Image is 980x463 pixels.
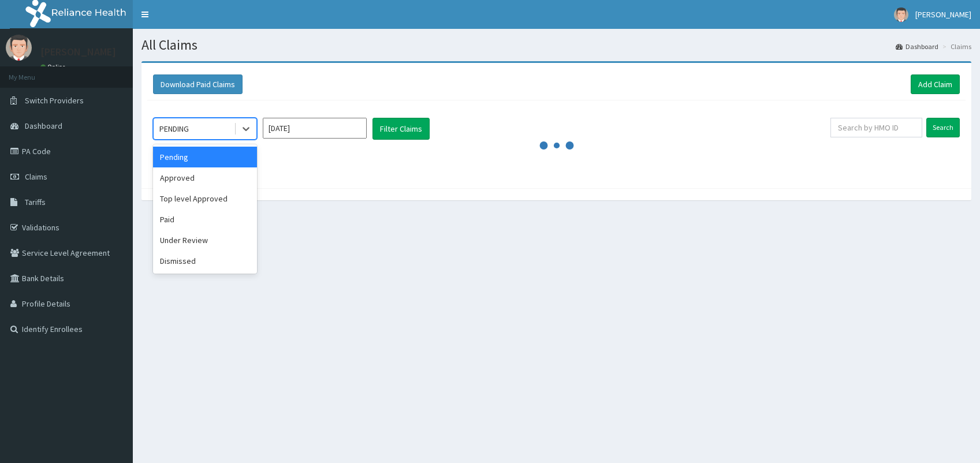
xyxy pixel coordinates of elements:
[915,9,971,20] span: [PERSON_NAME]
[153,167,257,188] div: Approved
[40,63,68,71] a: Online
[153,230,257,251] div: Under Review
[6,35,32,61] img: User Image
[153,147,257,167] div: Pending
[25,121,62,131] span: Dashboard
[153,188,257,209] div: Top level Approved
[25,197,46,207] span: Tariffs
[263,118,367,139] input: Select Month and Year
[940,42,971,51] li: Claims
[830,118,922,137] input: Search by HMO ID
[153,209,257,230] div: Paid
[40,47,116,57] p: [PERSON_NAME]
[153,251,257,271] div: Dismissed
[539,128,574,163] svg: audio-loading
[896,42,938,51] a: Dashboard
[141,38,971,53] h1: All Claims
[25,95,84,106] span: Switch Providers
[894,8,908,22] img: User Image
[926,118,960,137] input: Search
[25,171,47,182] span: Claims
[372,118,430,140] button: Filter Claims
[159,123,189,135] div: PENDING
[911,74,960,94] a: Add Claim
[153,74,243,94] button: Download Paid Claims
